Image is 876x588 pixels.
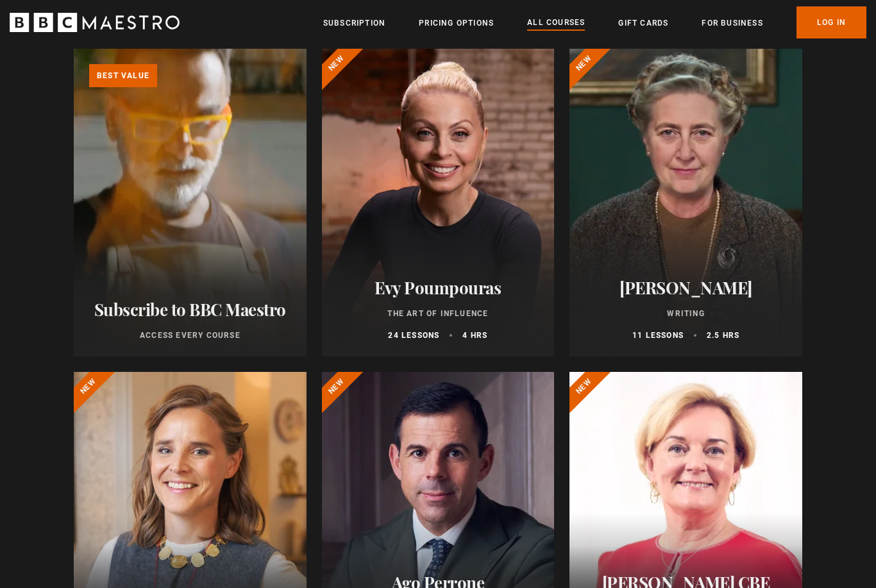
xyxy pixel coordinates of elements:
[707,330,739,341] p: 2.5 hrs
[323,6,866,38] nav: Primary
[527,16,585,30] a: All Courses
[337,308,539,319] p: The Art of Influence
[618,17,668,29] a: Gift Cards
[322,49,555,357] a: Evy Poumpouras The Art of Influence 24 lessons 4 hrs New
[585,278,787,298] h2: [PERSON_NAME]
[89,64,157,87] p: Best value
[702,17,762,29] a: For business
[585,308,787,319] p: Writing
[569,49,802,357] a: [PERSON_NAME] Writing 11 lessons 2.5 hrs New
[462,330,487,341] p: 4 hrs
[323,17,385,29] a: Subscription
[632,330,684,341] p: 11 lessons
[10,13,180,32] svg: BBC Maestro
[388,330,439,341] p: 24 lessons
[419,17,494,29] a: Pricing Options
[337,278,539,298] h2: Evy Poumpouras
[796,6,866,38] a: Log In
